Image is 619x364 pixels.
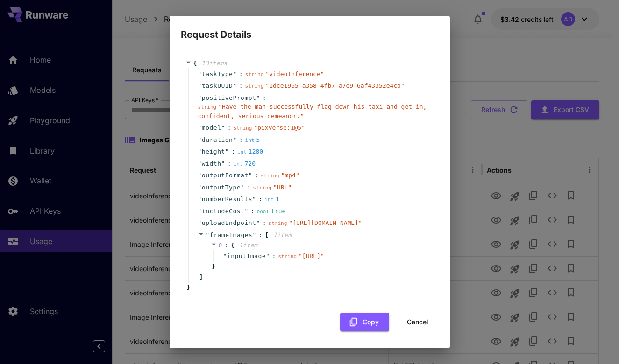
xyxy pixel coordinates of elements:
[259,231,263,240] span: :
[245,71,264,77] span: string
[202,135,233,145] span: duration
[198,148,202,155] span: "
[202,195,252,204] span: numberResults
[202,218,256,228] span: uploadEndpoint
[281,172,299,179] span: " mp4 "
[198,124,202,131] span: "
[231,241,235,250] span: {
[228,159,231,168] span: :
[263,93,266,103] span: :
[397,313,439,332] button: Cancel
[170,16,450,42] h2: Request Details
[263,218,266,228] span: :
[264,195,279,204] div: 1
[269,220,287,226] span: string
[241,184,244,191] span: "
[340,313,389,332] button: Copy
[266,252,270,259] span: "
[264,196,274,203] span: int
[202,183,241,192] span: outputType
[198,196,202,203] span: "
[265,82,404,89] span: " 1dce1965-a358-4fb7-a7e9-6af43352e4ca "
[221,160,225,167] span: "
[234,125,252,131] span: string
[239,242,257,249] span: 1 item
[202,147,225,156] span: height
[198,208,202,215] span: "
[198,104,217,110] span: string
[257,209,270,215] span: bool
[265,70,324,77] span: " videoInference "
[233,136,236,143] span: "
[251,207,255,216] span: :
[289,219,362,226] span: " [URL][DOMAIN_NAME] "
[201,60,227,67] span: 13 item s
[265,231,269,240] span: [
[258,195,262,204] span: :
[253,185,271,191] span: string
[254,124,305,131] span: " pixverse:1@5 "
[273,184,292,191] span: " URL "
[234,161,243,167] span: int
[244,208,248,215] span: "
[202,171,249,180] span: outputFormat
[256,94,260,101] span: "
[206,231,210,238] span: "
[185,283,191,292] span: }
[225,148,229,155] span: "
[227,252,266,261] span: inputImage
[202,70,233,79] span: taskType
[210,231,253,238] span: frameImages
[202,93,256,103] span: positivePrompt
[202,123,221,133] span: model
[233,82,236,89] span: "
[198,172,202,179] span: "
[247,183,250,192] span: :
[257,207,286,216] div: true
[223,252,227,259] span: "
[202,207,245,216] span: includeCost
[202,81,233,91] span: taskUUID
[198,136,202,143] span: "
[278,253,297,259] span: string
[273,231,292,238] span: 1 item
[198,273,203,282] span: ]
[198,219,202,226] span: "
[245,135,260,145] div: 5
[225,241,228,250] span: :
[237,149,247,155] span: int
[234,159,256,168] div: 720
[252,196,256,203] span: "
[211,262,216,271] span: }
[198,82,202,89] span: "
[249,172,252,179] span: "
[256,219,260,226] span: "
[193,59,197,68] span: {
[245,137,255,143] span: int
[228,123,231,133] span: :
[231,147,235,156] span: :
[202,159,221,168] span: width
[239,81,243,91] span: :
[245,83,264,89] span: string
[198,70,202,77] span: "
[198,103,427,119] span: " Have the man successfully flag down his taxi and get in, confident, serious demeanor. "
[198,184,202,191] span: "
[299,252,324,259] span: " [URL] "
[261,173,279,179] span: string
[255,171,258,180] span: :
[221,124,225,131] span: "
[252,231,256,238] span: "
[272,252,276,261] span: :
[219,242,222,249] span: 0
[198,94,202,101] span: "
[239,135,243,145] span: :
[237,147,263,156] div: 1280
[233,70,236,77] span: "
[198,160,202,167] span: "
[239,70,243,79] span: :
